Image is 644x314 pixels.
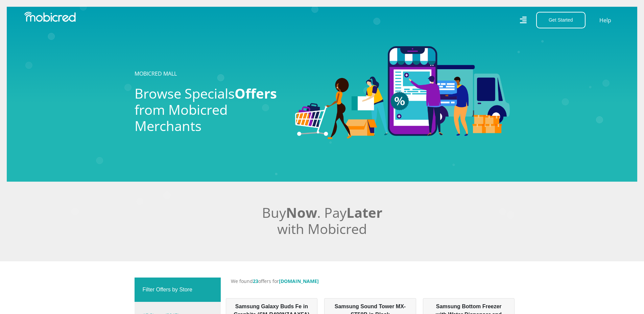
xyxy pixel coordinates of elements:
[279,278,319,284] span: [DOMAIN_NAME]
[295,46,510,139] img: Mobicred Mall
[135,278,221,302] div: Filter Offers by Store
[599,16,612,25] a: Help
[536,12,586,28] button: Get Started
[135,85,285,134] h2: Browse Specials from Mobicred Merchants
[235,84,277,103] span: Offers
[231,278,510,285] p: We found offers for
[135,70,177,77] a: MOBICRED MALL
[253,278,258,284] span: 23
[24,12,76,22] img: Mobicred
